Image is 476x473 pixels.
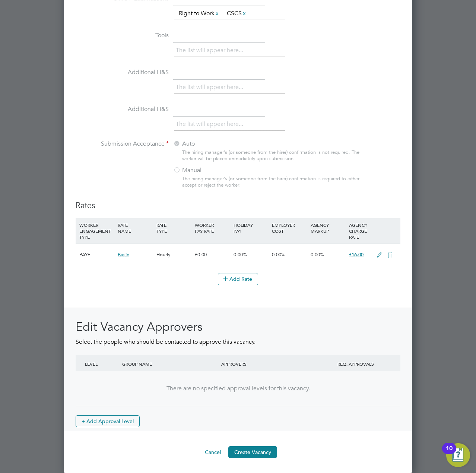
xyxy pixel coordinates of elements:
[76,140,169,148] label: Submission Acceptance
[173,166,266,174] label: Manual
[176,119,246,129] li: The list will appear here...
[199,446,227,458] button: Cancel
[155,218,193,238] div: RATE TYPE
[349,251,364,258] span: £16.00
[318,355,393,372] div: REQ. APPROVALS
[218,273,258,285] button: Add Rate
[224,9,250,19] li: CSCS
[83,385,393,393] div: There are no specified approval levels for this vacancy.
[76,69,169,76] label: Additional H&S
[219,355,318,372] div: APPROVERS
[116,218,154,238] div: RATE NAME
[272,251,285,258] span: 0.00%
[76,200,400,211] h3: Rates
[309,218,347,238] div: AGENCY MARKUP
[120,355,219,372] div: GROUP NAME
[173,140,266,148] label: Auto
[76,105,169,113] label: Additional H&S
[77,244,116,266] div: PAYE
[193,244,231,266] div: £0.00
[193,218,231,238] div: WORKER PAY RATE
[234,251,247,258] span: 0.00%
[76,32,169,39] label: Tools
[155,244,193,266] div: Hourly
[77,218,116,244] div: WORKER ENGAGEMENT TYPE
[76,319,400,335] h2: Edit Vacancy Approvers
[215,9,220,18] a: x
[446,443,470,467] button: Open Resource Center, 10 new notifications
[270,218,308,238] div: EMPLOYER COST
[76,338,256,346] span: Select the people who should be contacted to approve this vacancy.
[228,446,277,458] button: Create Vacancy
[182,149,363,162] div: The hiring manager's (or someone from the hirer) confirmation is not required. The worker will be...
[311,251,324,258] span: 0.00%
[232,218,270,238] div: HOLIDAY PAY
[242,9,247,18] a: x
[176,9,223,19] li: Right to Work
[83,355,120,372] div: LEVEL
[347,218,373,244] div: AGENCY CHARGE RATE
[182,176,363,188] div: The hiring manager's (or someone from the hirer) confirmation is required to either accept or rej...
[446,448,453,458] div: 10
[176,45,246,55] li: The list will appear here...
[118,251,129,258] span: Basic
[76,415,140,427] button: + Add Approval Level
[176,82,246,92] li: The list will appear here...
